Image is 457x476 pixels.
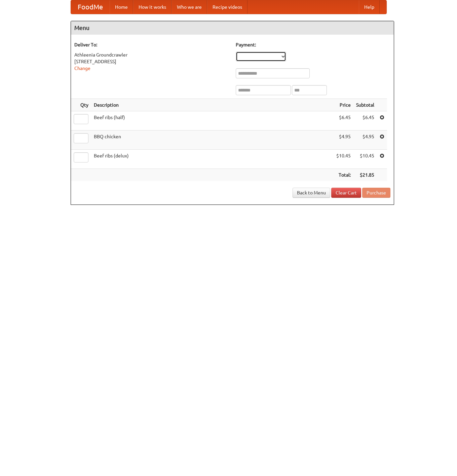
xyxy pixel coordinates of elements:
h4: Menu [71,21,394,35]
td: $4.95 [334,131,353,150]
a: Back to Menu [293,188,330,198]
td: Beef ribs (half) [91,111,334,131]
div: [STREET_ADDRESS] [74,58,229,65]
a: Recipe videos [207,0,247,14]
th: Price [334,99,353,111]
a: Change [74,66,90,71]
th: Total: [334,169,353,181]
td: $4.95 [353,131,377,150]
a: Help [359,0,380,14]
a: Who we are [172,0,207,14]
th: Qty [71,99,91,111]
a: Clear Cart [331,188,361,198]
a: FoodMe [71,0,110,14]
th: $21.85 [353,169,377,181]
td: $6.45 [353,111,377,131]
td: $10.45 [353,150,377,169]
th: Subtotal [353,99,377,111]
div: Athleenia Groundcrawler [74,51,229,58]
th: Description [91,99,334,111]
h5: Deliver To: [74,41,229,48]
button: Purchase [362,188,390,198]
h5: Payment: [236,41,390,48]
td: $6.45 [334,111,353,131]
a: Home [110,0,133,14]
td: BBQ chicken [91,131,334,150]
td: $10.45 [334,150,353,169]
a: How it works [133,0,172,14]
td: Beef ribs (delux) [91,150,334,169]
